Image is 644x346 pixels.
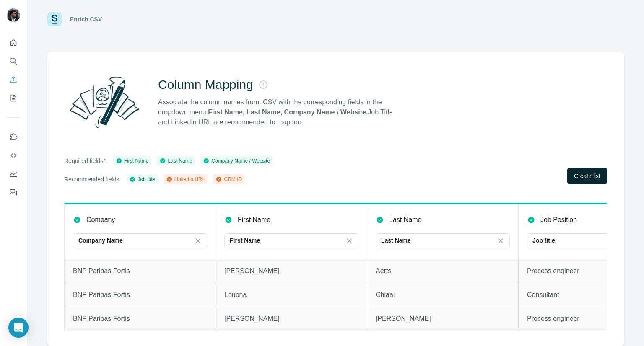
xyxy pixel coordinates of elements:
[532,236,555,245] p: Job title
[7,166,20,181] button: Dashboard
[158,97,400,127] p: Associate the column names from. CSV with the corresponding fields in the dropdown menu: Job Titl...
[376,290,510,300] p: Chiaai
[7,185,20,200] button: Feedback
[116,157,149,165] div: First Name
[158,77,253,92] h2: Column Mapping
[376,266,510,276] p: Aerts
[389,215,421,225] p: Last Name
[86,215,115,225] p: Company
[64,157,107,165] p: Required fields*:
[540,215,577,225] p: Job Position
[7,72,20,87] button: Enrich CSV
[567,168,607,184] button: Create list
[574,172,600,180] span: Create list
[216,176,242,183] div: CRM ID
[7,8,20,22] img: Avatar
[208,108,368,116] strong: First Name, Last Name, Company Name / Website.
[7,148,20,163] button: Use Surfe API
[8,318,29,338] div: Open Intercom Messenger
[70,15,102,23] div: Enrich CSV
[203,157,270,165] div: Company Name / Website
[224,290,358,300] p: Loubna
[73,290,207,300] p: BNP Paribas Fortis
[129,176,155,183] div: Job title
[7,54,20,69] button: Search
[64,72,145,132] img: Surfe Illustration - Column Mapping
[224,266,358,276] p: [PERSON_NAME]
[224,314,358,324] p: [PERSON_NAME]
[376,314,510,324] p: [PERSON_NAME]
[7,129,20,145] button: Use Surfe on LinkedIn
[7,35,20,50] button: Quick start
[78,236,123,245] p: Company Name
[64,175,121,183] p: Recommended fields:
[73,314,207,324] p: BNP Paribas Fortis
[7,90,20,106] button: My lists
[238,215,270,225] p: First Name
[381,236,411,245] p: Last Name
[159,157,192,165] div: Last Name
[47,12,62,26] img: Surfe Logo
[73,266,207,276] p: BNP Paribas Fortis
[230,236,260,245] p: First Name
[166,176,205,183] div: LinkedIn URL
